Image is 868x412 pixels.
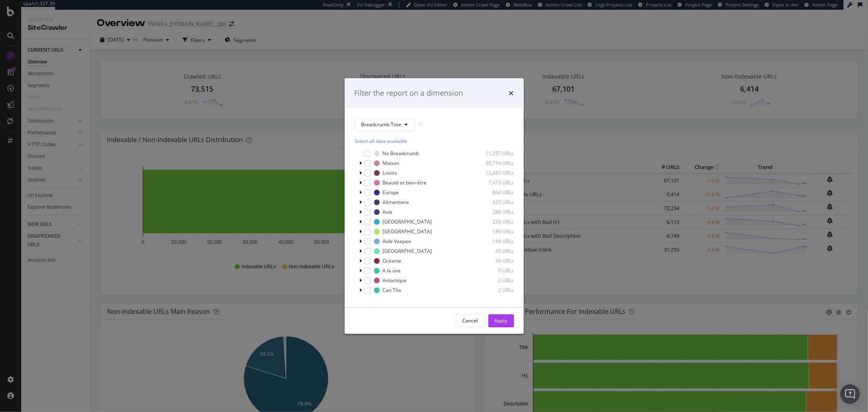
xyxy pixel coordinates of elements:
div: 38,774 URLs [474,160,514,167]
div: 239 URLs [474,218,514,225]
div: 39 URLs [474,257,514,264]
div: 11,257 URLs [474,150,514,157]
div: Océanie [383,257,402,264]
div: [GEOGRAPHIC_DATA] [383,248,432,254]
div: 144 URLs [474,238,514,245]
div: 5 URLs [474,267,514,274]
div: 7,473 URLs [474,179,514,186]
div: Europe [383,189,399,196]
div: Can Tho [383,287,402,294]
div: times [509,88,514,99]
button: Breadcrumb Tree [354,118,415,131]
div: Filter the report on a dimension [354,88,464,99]
div: 425 URLs [474,199,514,206]
div: Select all data available [354,138,514,145]
button: Cancel [456,314,485,327]
div: Loisirs [383,169,398,176]
div: 45 URLs [474,248,514,254]
div: Beauté et bien-être [383,179,427,186]
div: A la une [383,267,401,274]
div: Cancel [463,317,478,324]
div: [GEOGRAPHIC_DATA] [383,228,432,235]
div: Apply [495,317,507,324]
span: Breadcrumb Tree [361,121,402,128]
div: Maison [383,160,400,167]
div: 2 URLs [474,287,514,294]
div: [GEOGRAPHIC_DATA] [383,218,432,225]
div: Aide Veepee [383,238,411,245]
div: Alimentaire [383,199,409,206]
div: Antartique [383,277,407,284]
button: Apply [488,314,514,327]
div: 2 URLs [474,277,514,284]
div: 288 URLs [474,208,514,215]
div: Asie [383,208,393,215]
div: 180 URLs [474,228,514,235]
div: Open Intercom Messenger [840,384,860,404]
div: modal [345,78,524,334]
div: No Breadcrumb [383,150,419,157]
div: 13,682 URLs [474,169,514,176]
div: 864 URLs [474,189,514,196]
